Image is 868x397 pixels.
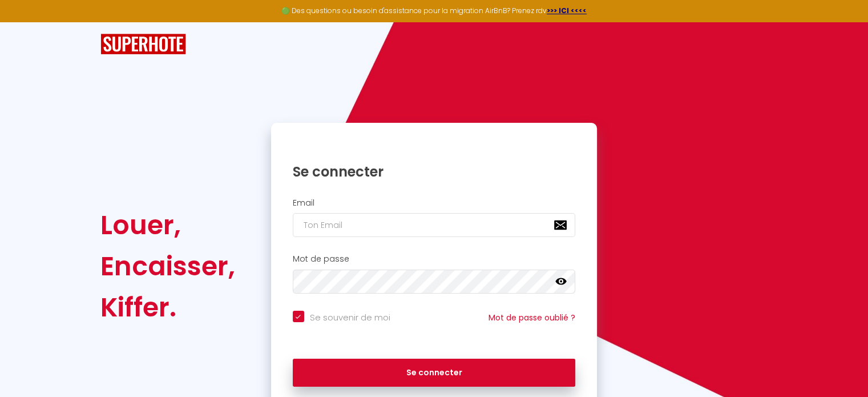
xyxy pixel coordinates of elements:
[488,312,575,323] a: Mot de passe oublié ?
[293,359,576,387] button: Se connecter
[547,6,587,15] a: >>> ICI <<<<
[100,34,186,55] img: SuperHote logo
[293,163,576,181] h1: Se connecter
[100,287,235,328] div: Kiffer.
[293,198,576,208] h2: Email
[100,246,235,287] div: Encaisser,
[293,213,576,237] input: Ton Email
[293,254,576,264] h2: Mot de passe
[100,204,235,246] div: Louer,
